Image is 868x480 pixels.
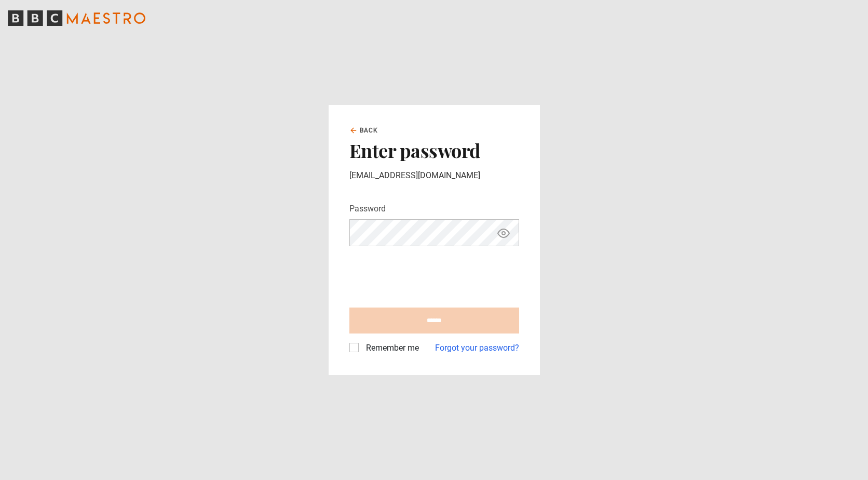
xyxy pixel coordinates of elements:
p: [EMAIL_ADDRESS][DOMAIN_NAME] [349,169,519,182]
button: Show password [495,224,512,242]
iframe: reCAPTCHA [349,255,507,295]
svg: BBC Maestro [8,10,145,26]
h2: Enter password [349,139,519,161]
a: Back [349,126,378,135]
a: Forgot your password? [435,342,519,354]
span: Back [360,126,378,135]
label: Password [349,203,386,215]
label: Remember me [362,342,419,354]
